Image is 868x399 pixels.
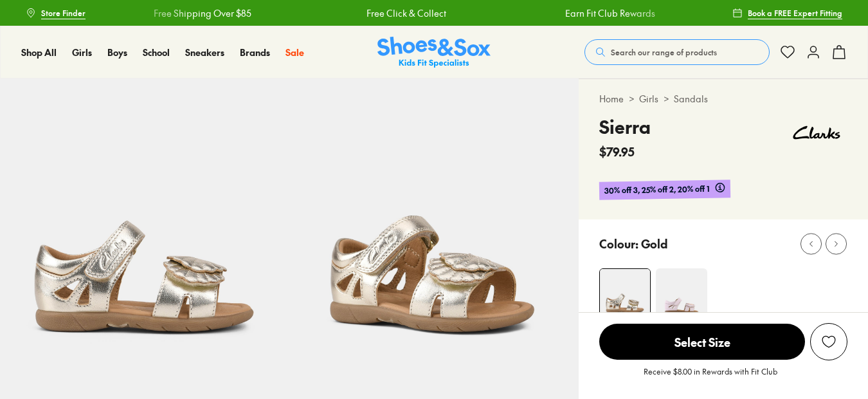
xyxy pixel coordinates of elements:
[599,323,805,360] button: Select Size
[599,92,847,106] div: > >
[599,92,624,106] a: Home
[748,7,842,19] span: Book a FREE Expert Fitting
[600,269,650,319] img: 4-553590_1
[143,46,170,59] span: School
[240,46,270,59] span: Brands
[41,7,86,19] span: Store Finder
[786,113,847,152] img: Vendor logo
[21,46,57,59] a: Shop All
[289,79,579,368] img: 5-553591_1
[611,46,717,58] span: Search our range of products
[107,46,127,59] span: Boys
[644,366,777,389] p: Receive $8.00 in Rewards with Fit Club
[21,46,57,59] span: Shop All
[599,143,635,160] span: $79.95
[599,235,638,252] p: Colour:
[377,37,491,68] a: Shoes & Sox
[674,92,708,106] a: Sandals
[107,46,127,59] a: Boys
[72,46,92,59] span: Girls
[565,6,655,20] a: Earn Fit Club Rewards
[26,1,86,24] a: Store Finder
[732,1,842,24] a: Book a FREE Expert Fitting
[185,46,224,59] a: Sneakers
[285,46,304,59] a: Sale
[810,323,847,360] button: Add to Wishlist
[72,46,92,59] a: Girls
[639,92,658,106] a: Girls
[377,37,491,68] img: SNS_Logo_Responsive.svg
[604,182,710,197] span: 30% off 3, 25% off 2, 20% off 1
[599,324,805,360] span: Select Size
[285,46,304,59] span: Sale
[366,6,446,20] a: Free Click & Collect
[240,46,270,59] a: Brands
[599,113,651,140] h4: Sierra
[143,46,170,59] a: School
[584,39,770,65] button: Search our range of products
[656,268,707,320] img: 4-553596_1
[185,46,224,59] span: Sneakers
[154,6,251,20] a: Free Shipping Over $85
[641,235,668,252] p: Gold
